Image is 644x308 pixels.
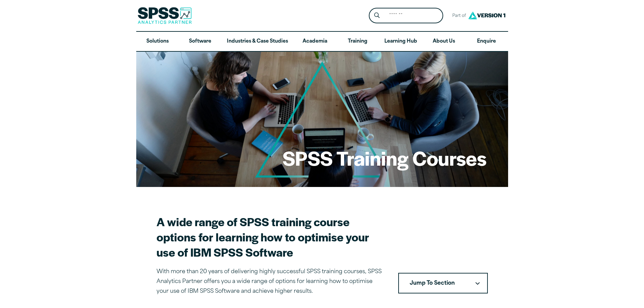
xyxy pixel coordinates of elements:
[157,214,382,260] h2: A wide range of SPSS training course options for learning how to optimise your use of IBM SPSS So...
[221,32,293,51] a: Industries & Case Studies
[379,32,423,51] a: Learning Hub
[398,273,488,294] nav: Table of Contents
[398,273,488,294] button: Jump To SectionDownward pointing chevron
[136,32,508,51] nav: Desktop version of site main menu
[423,32,465,51] a: About Us
[283,145,486,171] h1: SPSS Training Courses
[179,32,221,51] a: Software
[138,7,192,24] img: SPSS Analytics Partner
[336,32,379,51] a: Training
[371,9,383,22] button: Search magnifying glass icon
[136,32,179,51] a: Solutions
[449,11,467,21] span: Part of
[293,32,336,51] a: Academia
[369,8,443,24] form: Site Header Search Form
[475,282,480,285] svg: Downward pointing chevron
[157,267,382,296] p: With more than 20 years of delivering highly successful SPSS training courses, SPSS Analytics Par...
[465,32,508,51] a: Enquire
[374,13,380,18] svg: Search magnifying glass icon
[467,9,507,22] img: Version1 Logo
